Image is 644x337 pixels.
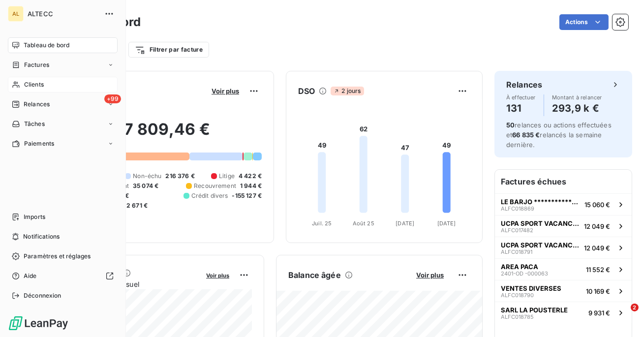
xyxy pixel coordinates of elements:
span: 50 [506,121,515,129]
span: 4 422 € [239,172,262,181]
button: Voir plus [413,271,447,279]
span: VENTES DIVERSES [501,284,561,292]
span: ALFC018790 [501,292,534,298]
span: Crédit divers [191,191,228,200]
span: ALFC018869 [501,206,534,212]
span: ALFC017482 [501,227,533,233]
span: Paramètres et réglages [24,252,91,261]
tspan: Juil. 25 [312,220,332,227]
span: Voir plus [212,87,239,95]
span: Déconnexion [24,291,61,300]
iframe: Intercom live chat [611,304,634,327]
span: Tâches [24,120,45,128]
span: Tableau de bord [24,41,69,50]
span: 12 049 € [584,244,610,252]
span: 15 060 € [584,201,610,209]
span: 2 jours [331,87,364,95]
button: Filtrer par facture [128,42,209,58]
span: 35 074 € [133,182,158,190]
span: ALTECC [28,10,98,18]
span: -155 127 € [232,191,262,200]
span: Voir plus [416,271,444,279]
span: 10 169 € [586,287,610,295]
span: Chiffre d'affaires mensuel [56,279,199,289]
button: SARL LA POUSTERLEALFC0187859 931 € [495,302,632,323]
button: Actions [559,14,609,30]
button: Voir plus [203,271,232,279]
span: Notifications [23,232,60,241]
button: UCPA SPORT VACANCES - SERRE CHEVALIERALFC01748212 049 € [495,215,632,237]
span: Non-échu [133,172,161,181]
div: AL [8,6,24,22]
span: Litige [219,172,235,181]
h4: 131 [506,100,536,116]
span: Paiements [24,139,54,148]
span: 1 944 € [240,182,262,190]
h6: Balance âgée [288,269,341,281]
h6: Relances [506,79,542,91]
span: 2 [631,304,639,311]
span: ALFC018785 [501,314,534,320]
span: 12 049 € [584,222,610,230]
tspan: Août 25 [353,220,374,227]
span: UCPA SPORT VACANCES - SERRE CHEVALIER [501,241,580,249]
span: Relances [24,100,50,109]
span: Voir plus [206,272,229,279]
span: 9 931 € [588,309,610,317]
button: VENTES DIVERSESALFC01879010 169 € [495,280,632,302]
span: AREA PACA [501,263,538,271]
a: Aide [8,268,118,284]
span: ALFC018791 [501,249,532,255]
span: relances ou actions effectuées et relancés la semaine dernière. [506,121,612,149]
h4: 293,9 k € [552,100,602,116]
h6: Factures échues [495,170,632,193]
span: 2401-OD -000063 [501,271,548,276]
button: UCPA SPORT VACANCES - SERRE CHEVALIERALFC01879112 049 € [495,237,632,258]
tspan: [DATE] [396,220,414,227]
span: Montant à relancer [552,94,602,100]
span: UCPA SPORT VACANCES - SERRE CHEVALIER [501,219,580,227]
span: 216 376 € [165,172,194,181]
span: SARL LA POUSTERLE [501,306,568,314]
span: À effectuer [506,94,536,100]
span: Factures [24,61,49,69]
span: +99 [104,94,121,103]
h6: DSO [298,85,315,97]
span: -2 671 € [123,201,148,210]
span: Recouvrement [194,182,236,190]
span: 11 552 € [586,266,610,274]
span: Clients [24,80,44,89]
span: Imports [24,213,45,221]
img: Logo LeanPay [8,315,69,331]
button: AREA PACA2401-OD -00006311 552 € [495,258,632,280]
tspan: [DATE] [437,220,456,227]
h2: 517 809,46 € [56,120,262,149]
span: 66 835 € [512,131,540,139]
button: Voir plus [209,87,242,95]
span: Aide [24,272,37,280]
